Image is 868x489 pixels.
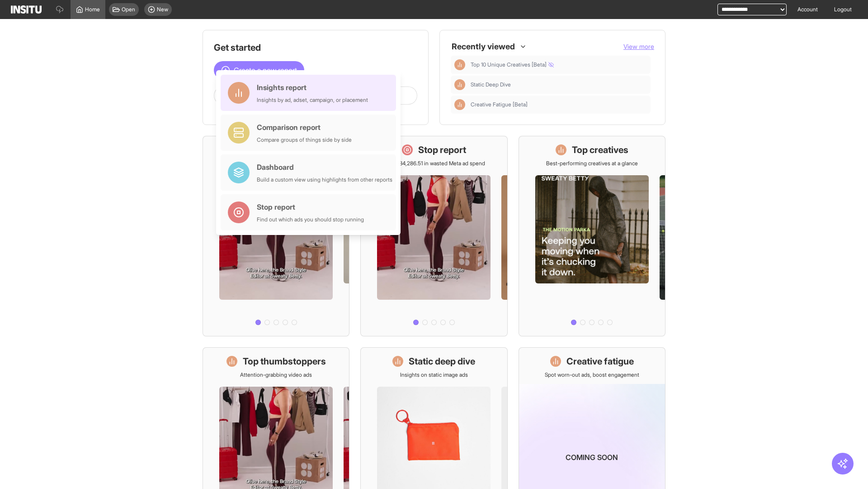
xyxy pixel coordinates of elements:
[203,136,349,336] a: What's live nowSee all active ads instantly
[519,136,665,336] a: Top creativesBest-performing creatives at a glance
[85,6,100,13] span: Home
[471,81,647,88] span: Static Deep Dive
[418,144,466,156] h1: Stop report
[122,6,135,13] span: Open
[454,99,465,110] div: Insights
[383,160,485,167] p: Save £34,286.51 in wasted Meta ad spend
[546,160,638,167] p: Best-performing creatives at a glance
[572,144,628,156] h1: Top creatives
[471,101,647,108] span: Creative Fatigue [Beta]
[257,96,368,104] div: Insights by ad, adset, campaign, or placement
[623,43,654,50] span: View more
[257,122,352,133] div: Comparison report
[257,201,364,212] div: Stop report
[257,82,368,93] div: Insights report
[471,81,511,88] span: Static Deep Dive
[257,162,392,173] div: Dashboard
[471,101,528,108] span: Creative Fatigue [Beta]
[243,355,326,368] h1: Top thumbstoppers
[409,355,475,368] h1: Static deep dive
[454,59,465,70] div: Insights
[471,61,554,68] span: Top 10 Unique Creatives [Beta]
[157,6,168,13] span: New
[623,42,654,51] button: View more
[240,371,312,379] p: Attention-grabbing video ads
[214,61,304,79] button: Create a new report
[454,79,465,90] div: Insights
[234,65,297,76] span: Create a new report
[400,371,468,379] p: Insights on static image ads
[257,216,364,223] div: Find out which ads you should stop running
[257,176,392,183] div: Build a custom view using highlights from other reports
[471,61,647,68] span: Top 10 Unique Creatives [Beta]
[257,136,352,144] div: Compare groups of things side by side
[214,41,417,54] h1: Get started
[11,5,42,14] img: Logo
[360,136,507,336] a: Stop reportSave £34,286.51 in wasted Meta ad spend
